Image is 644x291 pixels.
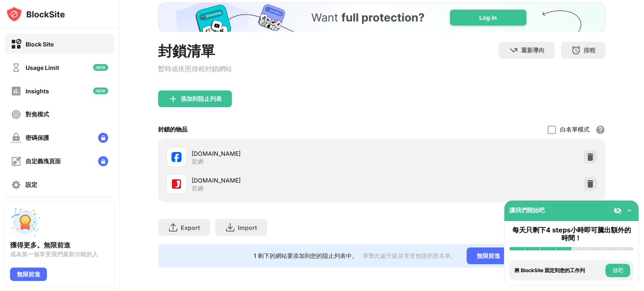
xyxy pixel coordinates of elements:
div: Export [181,224,200,231]
img: logo-blocksite.svg [6,6,65,23]
img: new-icon.svg [93,64,108,71]
img: lock-menu.svg [98,156,108,166]
div: [DOMAIN_NAME] [192,176,382,185]
img: eye-not-visible.svg [613,206,622,215]
img: insights-off.svg [11,86,21,96]
div: 無限前進 [467,247,510,264]
img: time-usage-off.svg [11,62,21,73]
button: 做吧 [605,264,630,277]
img: omni-setup-toggle.svg [625,206,634,215]
div: 每天只剩下4 steps小時即可騰出額外的時間！ [509,226,634,242]
div: 獲得更多。無限前進 [10,241,109,249]
div: 成為第一個享受我們最新功能的人 [10,251,109,258]
img: push-unlimited.svg [10,207,40,237]
div: 設定 [26,181,37,189]
div: 無限前進 [10,268,47,281]
div: 白名單模式 [560,126,589,134]
img: favicons [171,179,182,189]
div: Block Site [26,41,54,48]
div: 密碼保護 [26,134,49,142]
img: block-on.svg [11,39,21,49]
div: 官網 [192,185,203,192]
div: 自定義塊頁面 [26,157,61,165]
div: Import [238,224,257,231]
div: 1 剩下的網站要添加到您的阻止列表中。 [254,252,358,260]
div: 對焦模式 [26,111,49,118]
div: 排程 [584,46,595,54]
div: Insights [26,88,49,95]
div: 封鎖清單 [158,42,232,61]
img: focus-off.svg [11,109,21,120]
div: Usage Limit [26,64,59,71]
img: settings-off.svg [11,180,21,190]
iframe: Banner [158,3,605,32]
img: new-icon.svg [93,88,108,94]
div: 添加到阻止列表 [181,95,222,102]
div: 封鎖的物品 [158,126,187,134]
img: lock-menu.svg [98,133,108,143]
div: 暫時或依照排程封鎖網站 [158,64,232,74]
img: favicons [171,152,182,162]
div: 讓我們開始吧 [509,206,545,214]
div: 重新導向 [521,46,545,54]
img: customize-block-page-off.svg [11,156,21,167]
div: 將 BlockSite 固定到您的工作列 [514,268,603,273]
div: 單擊此處升級並享受無限的黑名單。 [363,252,457,260]
div: 官網 [192,158,203,165]
div: [DOMAIN_NAME] [192,149,382,158]
img: password-protection-off.svg [11,133,21,143]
